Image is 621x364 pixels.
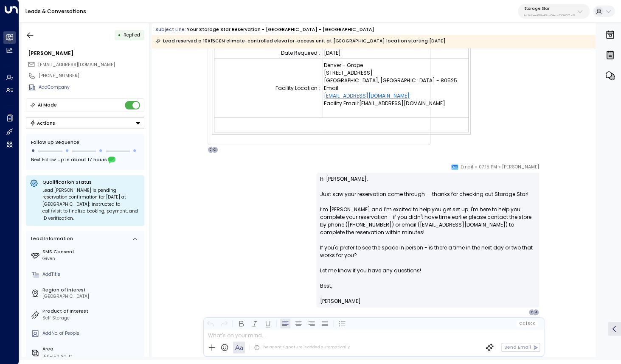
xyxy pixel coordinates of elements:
label: Area [42,346,142,353]
span: [DATE] [324,49,341,56]
div: [PHONE_NUMBER] [39,73,144,79]
span: Jlswanso@gmail.com [38,62,115,68]
div: [GEOGRAPHIC_DATA] [42,293,142,300]
span: [EMAIL_ADDRESS][DOMAIN_NAME] [359,100,445,107]
span: Subject Line: [155,26,186,33]
div: Given [42,255,142,262]
div: [PERSON_NAME] [28,50,144,57]
div: The agent signature is added automatically [254,344,350,350]
span: In about 17 hours [65,156,107,165]
span: | [526,321,527,325]
button: Storage Starbc340fee-f559-48fc-84eb-70f3f6817ad8 [518,4,590,19]
span: Best, [320,282,332,290]
span: Facility Location : [275,84,320,92]
label: Product of Interest [42,308,142,315]
label: SMS Consent [42,249,142,255]
div: Lead Information [29,235,73,242]
span: [STREET_ADDRESS] [324,69,373,76]
div: Actions [30,120,56,126]
span: Email: [324,84,340,92]
span: [PERSON_NAME] [502,163,539,171]
div: Self Storage [42,315,142,322]
span: [EMAIL_ADDRESS][DOMAIN_NAME] [38,62,115,68]
span: Date Required : [281,49,320,57]
a: Leads & Conversations [25,8,86,15]
div: D [208,146,214,153]
div: D [528,309,535,316]
div: Lead [PERSON_NAME] is pending reservation confirmation for [DATE] at [GEOGRAPHIC_DATA]; instructe... [42,187,140,222]
button: Redo [219,318,229,328]
div: AddCompany [39,84,144,91]
div: J [532,309,539,316]
span: Email [461,163,473,171]
div: AddNo. of People [42,330,142,337]
p: Qualification Status [42,179,140,185]
div: Lead reserved a 10X15CEN climate-controlled elevator-access unit at [GEOGRAPHIC_DATA] location st... [155,37,446,45]
div: Button group with a nested menu [26,117,144,129]
div: 150-150 Sq. ft. [42,353,73,360]
button: Cc|Bcc [517,320,538,326]
div: AI Mode [38,101,57,109]
div: • [118,29,121,41]
span: [PERSON_NAME] [320,297,361,305]
p: Storage Star [524,6,575,11]
div: Follow Up Sequence [31,139,139,146]
span: Cc Bcc [519,321,535,325]
span: 07:15 PM [478,163,497,171]
span: Replied [124,32,140,38]
a: [EMAIL_ADDRESS][DOMAIN_NAME] [324,92,410,100]
span: • [475,163,477,171]
img: 120_headshot.jpg [542,163,555,176]
p: Hi [PERSON_NAME], Just saw your reservation come through — thanks for checking out Storage Star! ... [320,175,535,282]
span: Facility Email: [324,100,359,107]
span: • [498,163,500,171]
button: Undo [206,318,216,328]
label: Region of Interest [42,287,142,294]
span: Denver - Grape [324,62,363,69]
div: Your Storage Star Reservation - [GEOGRAPHIC_DATA] - [GEOGRAPHIC_DATA] [187,26,374,33]
div: C [211,146,218,153]
div: Next Follow Up: [31,156,139,165]
p: bc340fee-f559-48fc-84eb-70f3f6817ad8 [524,14,575,17]
button: Actions [26,117,144,129]
span: [GEOGRAPHIC_DATA], [GEOGRAPHIC_DATA] - 80525 [324,77,457,84]
div: AddTitle [42,271,142,278]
